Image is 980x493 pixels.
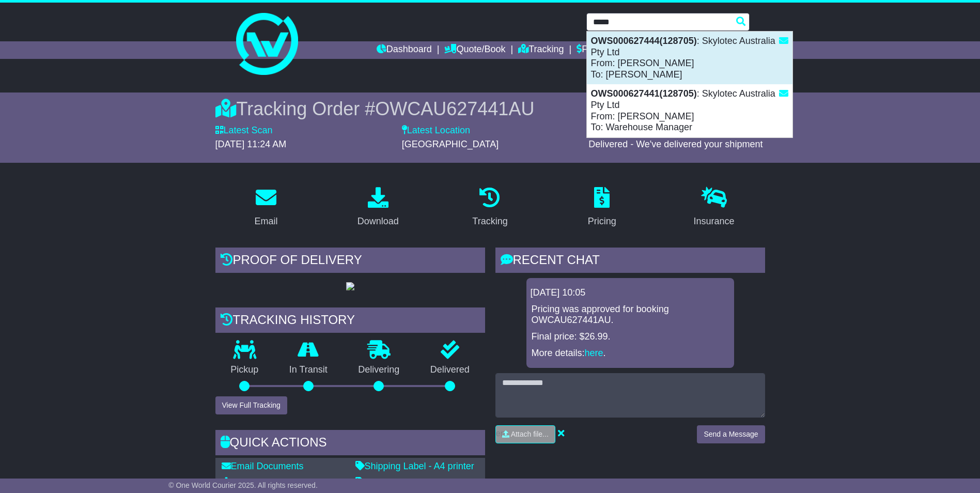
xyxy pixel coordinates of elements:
a: Download [351,183,406,232]
span: © One World Courier 2025. All rights reserved. [168,481,318,489]
div: : Skylotec Australia Pty Ltd From: [PERSON_NAME] To: [PERSON_NAME] [587,32,792,84]
p: Pickup [215,364,274,376]
p: Pricing was approved for booking OWCAU627441AU. [532,304,729,326]
p: Final price: $26.99. [532,331,729,343]
div: : Skylotec Australia Pty Ltd From: [PERSON_NAME] To: Warehouse Manager [587,84,792,137]
a: Quote/Book [444,41,505,59]
div: Proof of Delivery [215,248,485,275]
p: In Transit [274,364,343,376]
span: Delivered - We've delivered your shipment [588,139,763,149]
span: OWCAU627441AU [375,98,534,119]
span: [GEOGRAPHIC_DATA] [402,139,499,149]
a: here [585,348,603,358]
div: Pricing [588,214,616,228]
div: Insurance [694,214,735,228]
a: Financials [577,41,624,59]
a: Insurance [687,183,741,232]
label: Latest Scan [215,125,273,136]
a: Download Documents [222,477,322,487]
p: Delivered [415,364,485,376]
a: Email Documents [222,461,304,471]
strong: OWS000627441(128705) [591,88,697,99]
div: Download [357,214,399,228]
div: Tracking history [215,307,485,335]
div: Email [254,214,277,228]
a: Email [247,183,284,232]
img: GetPodImage [346,282,354,290]
a: Dashboard [377,41,432,59]
span: [DATE] 11:24 AM [215,139,287,149]
div: Quick Actions [215,430,485,458]
div: Tracking Order # [215,98,765,120]
div: [DATE] 10:05 [531,287,730,299]
a: Tracking [518,41,564,59]
p: Delivering [343,364,415,376]
button: Send a Message [697,425,765,443]
a: Shipping Label - A4 printer [355,461,474,471]
button: View Full Tracking [215,396,287,414]
div: RECENT CHAT [495,248,765,275]
strong: OWS000627444(128705) [591,36,697,46]
a: Tracking [465,183,514,232]
div: Tracking [472,214,507,228]
a: Pricing [581,183,623,232]
p: More details: . [532,348,729,359]
label: Latest Location [402,125,470,136]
